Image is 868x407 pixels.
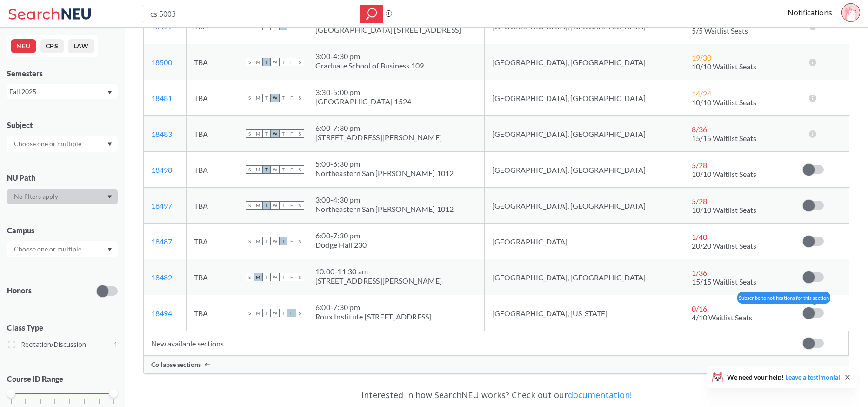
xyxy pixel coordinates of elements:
[315,97,412,106] div: [GEOGRAPHIC_DATA] 1524
[151,309,172,318] a: 18494
[315,195,454,204] div: 3:00 - 4:30 pm
[254,165,262,174] span: M
[7,120,118,130] div: Subject
[144,356,849,373] div: Collapse sections
[186,224,238,259] td: TBA
[151,129,172,138] a: 18483
[186,116,238,152] td: TBA
[262,165,271,174] span: T
[315,52,424,61] div: 3:00 - 4:30 pm
[287,273,296,281] span: F
[568,389,632,400] a: documentation!
[254,58,262,66] span: M
[692,241,756,250] span: 20/20 Waitlist Seats
[279,129,287,138] span: T
[287,309,296,317] span: F
[315,88,412,97] div: 3:30 - 5:00 pm
[7,173,118,183] div: NU Path
[107,91,112,95] svg: Dropdown arrow
[692,277,756,286] span: 15/15 Waitlist Seats
[485,188,684,224] td: [GEOGRAPHIC_DATA], [GEOGRAPHIC_DATA]
[262,94,271,102] span: T
[692,134,756,142] span: 15/15 Waitlist Seats
[107,142,112,146] svg: Dropdown arrow
[254,237,262,245] span: M
[279,94,287,102] span: T
[485,80,684,116] td: [GEOGRAPHIC_DATA], [GEOGRAPHIC_DATA]
[279,237,287,245] span: T
[296,165,304,174] span: S
[315,231,367,240] div: 6:00 - 7:30 pm
[366,7,377,20] svg: magnifying glass
[151,165,172,174] a: 18498
[296,94,304,102] span: S
[296,201,304,210] span: S
[8,339,118,351] label: Recitation/Discussion
[692,98,756,107] span: 10/10 Waitlist Seats
[9,138,87,149] input: Choose one or multiple
[186,295,238,331] td: TBA
[9,244,87,255] input: Choose one or multiple
[254,129,262,138] span: M
[296,273,304,281] span: S
[246,201,254,210] span: S
[151,360,201,369] span: Collapse sections
[315,267,442,276] div: 10:00 - 11:30 am
[7,241,118,257] div: Dropdown arrow
[271,201,279,210] span: W
[788,7,832,18] a: Notifications
[279,201,287,210] span: T
[271,165,279,174] span: W
[262,129,271,138] span: T
[485,295,684,331] td: [GEOGRAPHIC_DATA], [US_STATE]
[262,309,271,317] span: T
[692,313,752,322] span: 4/10 Waitlist Seats
[315,25,461,34] div: [GEOGRAPHIC_DATA] [STREET_ADDRESS]
[271,273,279,281] span: W
[296,129,304,138] span: S
[151,94,172,102] a: 18481
[271,58,279,66] span: W
[246,273,254,281] span: S
[107,248,112,251] svg: Dropdown arrow
[151,201,172,210] a: 18497
[287,129,296,138] span: F
[315,123,442,133] div: 6:00 - 7:30 pm
[7,84,118,99] div: Fall 2025Dropdown arrow
[315,204,454,214] div: Northeastern San [PERSON_NAME] 1012
[287,165,296,174] span: F
[246,94,254,102] span: S
[287,237,296,245] span: F
[315,61,424,70] div: Graduate School of Business 109
[186,80,238,116] td: TBA
[144,331,778,356] td: New available sections
[315,312,432,321] div: Roux Institute [STREET_ADDRESS]
[114,339,118,350] span: 1
[485,152,684,188] td: [GEOGRAPHIC_DATA], [GEOGRAPHIC_DATA]
[186,44,238,80] td: TBA
[151,273,172,282] a: 18482
[246,58,254,66] span: S
[279,165,287,174] span: T
[186,188,238,224] td: TBA
[692,232,707,241] span: 1 / 40
[692,89,711,98] span: 14 / 24
[254,273,262,281] span: M
[262,58,271,66] span: T
[271,237,279,245] span: W
[296,309,304,317] span: S
[296,237,304,245] span: S
[692,197,707,205] span: 5 / 28
[246,165,254,174] span: S
[315,276,442,285] div: [STREET_ADDRESS][PERSON_NAME]
[692,304,707,313] span: 0 / 16
[151,22,172,31] a: 18499
[692,62,756,71] span: 10/10 Waitlist Seats
[692,161,707,170] span: 5 / 28
[296,58,304,66] span: S
[149,6,354,22] input: Class, professor, course number, "phrase"
[287,201,296,210] span: F
[485,259,684,295] td: [GEOGRAPHIC_DATA], [GEOGRAPHIC_DATA]
[7,189,118,204] div: Dropdown arrow
[246,129,254,138] span: S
